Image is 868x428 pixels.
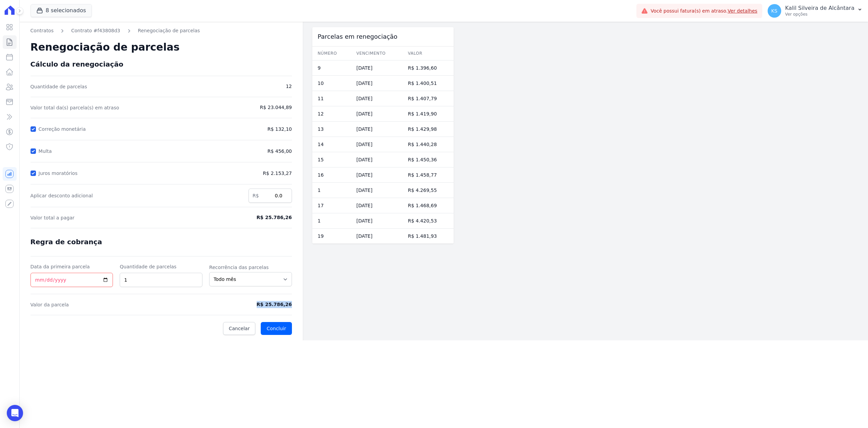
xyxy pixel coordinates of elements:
[402,183,454,198] td: R$ 4.269,55
[402,137,454,152] td: R$ 1.440,28
[402,229,454,244] td: R$ 1.481,93
[268,126,292,133] span: R$ 132,10
[312,76,351,91] td: 10
[351,60,402,76] td: [DATE]
[232,148,292,155] span: R$ 456,00
[351,137,402,152] td: [DATE]
[232,214,292,221] span: R$ 25.786,26
[31,104,225,111] span: Valor total da(s) parcela(s) em atraso
[71,27,120,34] a: Contrato #f43808d3
[312,60,351,76] td: 9
[31,27,54,34] a: Contratos
[402,167,454,183] td: R$ 1.458,77
[312,47,351,60] th: Número
[402,152,454,167] td: R$ 1.450,36
[209,264,292,271] label: Recorrência das parcelas
[223,322,256,335] a: Cancelar
[402,106,454,122] td: R$ 1.419,90
[232,104,292,111] span: R$ 23.044,89
[785,5,854,12] p: Kalil Silveira de Alcântara
[312,137,351,152] td: 14
[31,263,113,270] label: Data da primeira parcela
[39,171,80,176] label: Juros moratórios
[138,27,200,34] a: Renegociação de parcelas
[351,76,402,91] td: [DATE]
[351,213,402,229] td: [DATE]
[31,4,92,17] button: 8 selecionados
[31,41,180,53] span: Renegociação de parcelas
[31,27,292,34] nav: Breadcrumb
[312,198,351,213] td: 17
[351,167,402,183] td: [DATE]
[312,106,351,122] td: 12
[351,47,402,60] th: Vencimento
[232,83,292,90] span: 12
[312,167,351,183] td: 16
[312,213,351,229] td: 1
[402,213,454,229] td: R$ 4.420,53
[7,405,23,421] div: Open Intercom Messenger
[402,122,454,137] td: R$ 1.429,98
[651,7,757,15] span: Você possui fatura(s) em atraso.
[261,322,292,335] button: Concluir
[351,122,402,137] td: [DATE]
[762,1,868,20] button: KS Kalil Silveira de Alcântara Ver opções
[351,229,402,244] td: [DATE]
[312,183,351,198] td: 1
[312,91,351,106] td: 11
[402,198,454,213] td: R$ 1.468,69
[312,229,351,244] td: 19
[232,301,292,308] span: R$ 25.786,26
[229,325,250,332] span: Cancelar
[402,60,454,76] td: R$ 1.396,60
[31,60,123,68] span: Cálculo da renegociação
[351,91,402,106] td: [DATE]
[351,183,402,198] td: [DATE]
[312,27,454,46] div: Parcelas em renegociação
[39,148,55,154] label: Multa
[120,263,202,270] label: Quantidade de parcelas
[351,106,402,122] td: [DATE]
[351,152,402,167] td: [DATE]
[39,126,88,132] label: Correção monetária
[31,301,225,308] span: Valor da parcela
[785,12,854,17] p: Ver opções
[312,122,351,137] td: 13
[31,238,102,246] span: Regra de cobrança
[771,8,777,13] span: KS
[402,47,454,60] th: Valor
[402,91,454,106] td: R$ 1.407,79
[312,152,351,167] td: 15
[351,198,402,213] td: [DATE]
[728,8,757,14] a: Ver detalhes
[402,76,454,91] td: R$ 1.400,51
[232,170,292,177] span: R$ 2.153,27
[31,192,242,199] label: Aplicar desconto adicional
[31,83,225,90] span: Quantidade de parcelas
[31,214,225,221] span: Valor total a pagar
